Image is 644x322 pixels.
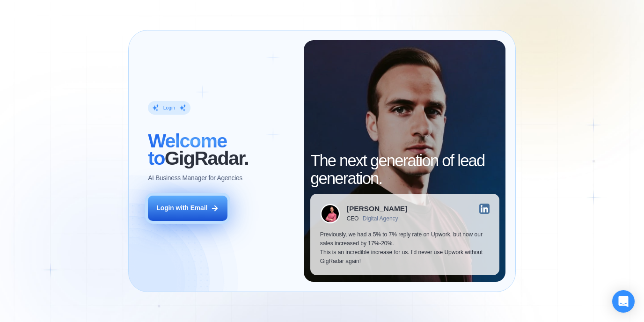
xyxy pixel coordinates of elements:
[148,130,227,169] span: Welcome to
[148,174,242,183] p: AI Business Manager for Agencies
[310,152,499,188] h2: The next generation of lead generation.
[347,205,407,212] div: [PERSON_NAME]
[347,216,359,222] div: CEO
[320,230,490,266] p: Previously, we had a 5% to 7% reply rate on Upwork, but now our sales increased by 17%-20%. This ...
[163,105,175,111] div: Login
[612,290,635,313] div: Open Intercom Messenger
[148,132,294,168] h2: ‍ GigRadar.
[363,216,398,222] div: Digital Agency
[148,196,227,220] button: Login with Email
[156,204,207,213] div: Login with Email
